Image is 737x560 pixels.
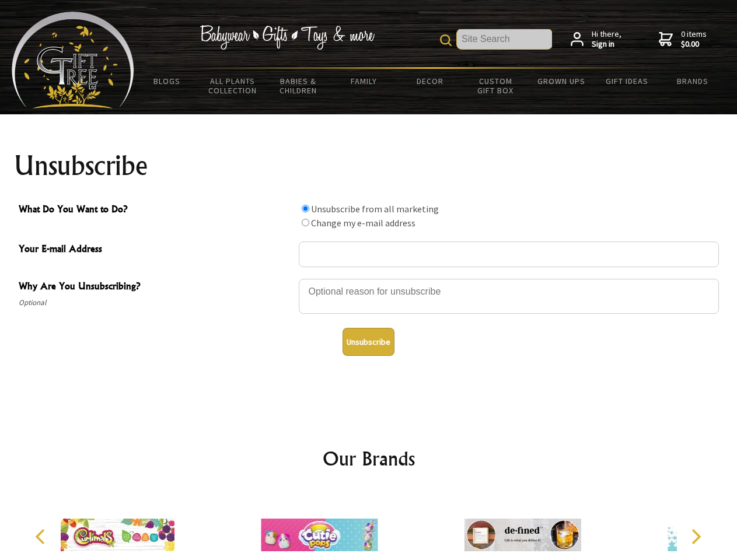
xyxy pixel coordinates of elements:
a: Hi there,Sign in [571,29,621,50]
span: 0 items [681,29,707,50]
strong: $0.00 [681,39,707,50]
label: Unsubscribe from all marketing [311,203,439,215]
a: BLOGS [134,69,200,93]
span: Your E-mail Address [19,242,293,258]
button: Unsubscribe [343,328,394,356]
a: Custom Gift Box [463,69,529,103]
h1: Unsubscribe [14,152,724,180]
input: Site Search [457,29,552,49]
a: Brands [660,69,726,93]
button: Next [683,524,708,549]
h2: Our Brands [23,444,714,473]
img: Babyware - Gifts - Toys and more... [12,12,134,108]
a: Family [331,69,397,93]
input: What Do You Want to Do? [302,219,309,226]
strong: Sign in [592,39,621,50]
img: Babywear - Gifts - Toys & more [200,25,375,50]
a: All Plants Collection [200,69,266,103]
button: Previous [29,524,55,549]
a: Babies & Children [266,69,331,103]
span: Hi there, [592,29,621,50]
a: Gift Ideas [594,69,660,93]
span: What Do You Want to Do? [19,202,293,219]
img: product search [440,34,452,46]
label: Change my e-mail address [311,217,415,229]
textarea: Why Are You Unsubscribing? [299,279,719,314]
input: What Do You Want to Do? [302,205,309,212]
span: Optional [19,296,293,310]
a: Grown Ups [528,69,594,93]
input: Your E-mail Address [299,242,719,267]
a: Decor [397,69,463,93]
a: 0 items$0.00 [659,29,707,50]
span: Why Are You Unsubscribing? [19,279,293,296]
